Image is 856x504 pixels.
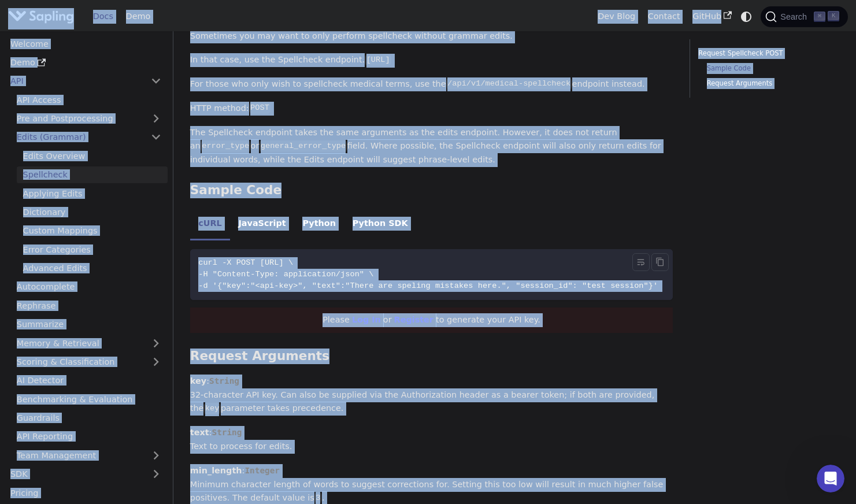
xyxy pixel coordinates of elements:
[344,209,416,241] li: Python SDK
[8,8,74,25] img: Sapling.ai
[10,316,168,333] a: Summarize
[203,403,220,414] code: key
[17,147,168,164] a: Edits Overview
[190,29,673,43] p: Sometimes you may want to only perform spellcheck without grammar edits.
[4,466,144,483] a: SDK
[198,258,293,267] span: curl -X POST [URL] \
[244,466,280,475] span: Integer
[294,209,344,241] li: Python
[17,166,168,183] a: Spellcheck
[10,354,168,370] a: Scoring & Classification
[698,48,835,59] a: Request Spellcheck POST
[190,183,673,198] h3: Sample Code
[707,63,831,74] a: Sample Code
[190,307,673,333] div: Please or to generate your API key.
[777,12,814,21] span: Search
[190,428,209,437] strong: text
[17,204,168,221] a: Dictionary
[10,279,168,295] a: Autocomplete
[10,129,168,146] a: Edits (Grammar)
[814,12,825,22] kbd: ⌘
[591,8,641,25] a: Dev Blog
[446,78,572,90] code: /api/v1/medical-spellcheck
[17,185,168,202] a: Applying Edits
[394,315,433,324] a: Register
[642,8,687,25] a: Contact
[10,447,168,464] a: Team Management
[120,8,157,25] a: Demo
[144,466,168,483] button: Expand sidebar category 'SDK'
[738,8,755,25] button: Switch between dark and light mode (currently system mode)
[761,6,847,27] button: Search (Command+K)
[10,110,168,127] a: Pre and Postprocessing
[10,391,168,407] a: Benchmarking & Evaluation
[17,223,168,239] a: Custom Mappings
[230,209,294,241] li: JavaScript
[190,53,673,67] p: In that case, use the Spellcheck endpoint.
[10,372,168,389] a: AI Detector
[8,8,78,25] a: Sapling.ai
[190,375,673,416] p: : 32-character API key. Can also be supplied via the Authorization header as a bearer token; if b...
[259,140,347,152] code: general_error_type
[10,410,168,427] a: Guardrails
[10,428,168,445] a: API Reporting
[201,140,251,152] code: error_type
[828,11,839,21] kbd: K
[10,91,168,108] a: API Access
[212,428,242,437] span: String
[190,466,242,475] strong: min_length
[632,253,650,271] button: Toggle word wrap
[190,126,673,167] p: The Spellcheck endpoint takes the same arguments as the edits endpoint. However, it does not retu...
[190,349,673,364] h3: Request Arguments
[365,54,391,66] code: [URL]
[4,484,168,501] a: Pricing
[190,426,673,454] p: : Text to process for edits.
[352,315,381,324] a: Log In
[209,376,239,386] span: String
[17,241,168,258] a: Error Categories
[198,270,373,279] span: -H "Content-Type: application/json" \
[4,35,168,52] a: Welcome
[144,73,168,90] button: Collapse sidebar category 'API'
[249,102,271,114] code: POST
[17,260,168,277] a: Advanced Edits
[87,8,120,25] a: Docs
[4,54,168,71] a: Demo
[10,335,168,351] a: Memory & Retrieval
[4,73,144,90] a: API
[651,253,669,271] button: Copy code to clipboard
[198,281,658,290] span: -d '{"key":"<api-key>", "text":"There are speling mistakes here.", "session_id": "test session"}'
[190,209,230,241] li: cURL
[190,77,673,91] p: For those who only wish to spellcheck medical terms, use the endpoint instead.
[707,78,831,89] a: Request Arguments
[190,102,673,116] p: HTTP method:
[314,492,322,504] code: 3
[817,465,844,492] iframe: Intercom live chat
[10,297,168,314] a: Rephrase
[190,376,206,386] strong: key
[686,8,738,25] a: GitHub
